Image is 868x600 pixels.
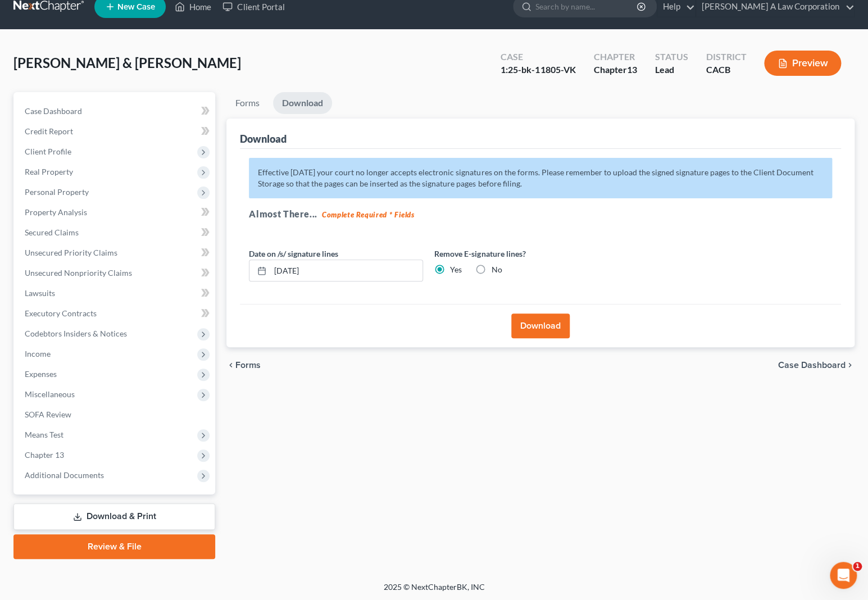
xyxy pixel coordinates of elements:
h5: Almost There... [249,207,832,221]
a: Unsecured Priority Claims [16,243,215,263]
div: CACB [706,63,746,76]
div: District [706,51,746,63]
div: Status [655,51,688,63]
a: Forms [226,92,269,114]
span: SOFA Review [25,410,71,419]
span: Chapter 13 [25,450,64,460]
div: Case [501,51,575,63]
span: Unsecured Priority Claims [25,248,117,257]
span: 1 [853,562,862,571]
a: Unsecured Nonpriority Claims [16,263,215,283]
p: Effective [DATE] your court no longer accepts electronic signatures on the forms. Please remember... [249,158,832,198]
span: Additional Documents [25,470,104,480]
a: SOFA Review [16,404,215,425]
button: Download [511,313,570,338]
div: Chapter [593,51,637,63]
span: Unsecured Nonpriority Claims [25,268,132,278]
span: Credit Report [25,126,73,136]
span: Miscellaneous [25,389,75,399]
a: Download & Print [13,503,215,530]
label: No [491,264,502,275]
span: New Case [117,3,155,11]
span: Real Property [25,167,73,176]
label: Remove E-signature lines? [434,248,608,260]
a: Case Dashboard [16,101,215,121]
a: Executory Contracts [16,303,215,324]
strong: Complete Required * Fields [322,210,415,219]
label: Date on /s/ signature lines [249,248,338,260]
div: 1:25-bk-11805-VK [501,63,575,76]
a: Review & File [13,534,215,559]
i: chevron_left [226,361,235,370]
span: Property Analysis [25,207,87,217]
span: Secured Claims [25,228,79,237]
span: Codebtors Insiders & Notices [25,329,127,338]
span: Income [25,349,51,358]
button: Preview [764,51,841,76]
div: Lead [655,63,688,76]
span: Case Dashboard [778,361,846,370]
a: Lawsuits [16,283,215,303]
span: 13 [626,64,637,75]
iframe: Intercom live chat [830,562,857,589]
span: Personal Property [25,187,89,197]
div: Chapter [593,63,637,76]
i: chevron_right [846,361,855,370]
div: Download [240,132,287,146]
label: Yes [450,264,462,275]
span: Case Dashboard [25,106,82,116]
span: Forms [235,361,261,370]
span: Means Test [25,430,63,439]
a: Property Analysis [16,202,215,222]
span: Expenses [25,369,57,379]
a: Credit Report [16,121,215,142]
span: Lawsuits [25,288,55,298]
a: Case Dashboard chevron_right [778,361,855,370]
a: Download [273,92,332,114]
button: chevron_left Forms [226,361,276,370]
span: [PERSON_NAME] & [PERSON_NAME] [13,54,241,71]
span: Client Profile [25,147,71,156]
span: Executory Contracts [25,308,97,318]
a: Secured Claims [16,222,215,243]
input: MM/DD/YYYY [270,260,422,281]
